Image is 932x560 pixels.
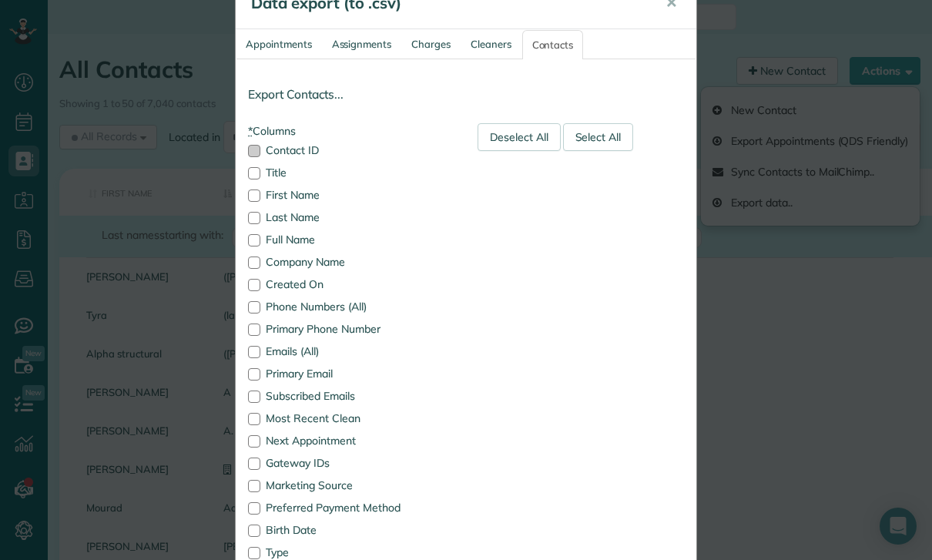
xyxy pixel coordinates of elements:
[323,30,401,59] a: Assignments
[563,123,634,151] div: Select All
[522,30,584,59] a: Contacts
[478,123,561,151] div: Deselect All
[248,346,454,357] label: Emails (All)
[248,167,454,178] label: Title
[248,279,454,290] label: Created On
[248,301,454,312] label: Phone Numbers (All)
[248,123,454,139] label: Columns
[402,30,460,59] a: Charges
[248,212,454,223] label: Last Name
[236,30,321,59] a: Appointments
[248,547,454,558] label: Type
[248,391,454,401] label: Subscribed Emails
[248,189,454,200] label: First Name
[248,458,454,468] label: Gateway IDs
[248,145,454,156] label: Contact ID
[248,502,454,513] label: Preferred Payment Method
[248,435,454,446] label: Next Appointment
[461,30,521,59] a: Cleaners
[248,88,684,101] h4: Export Contacts...
[248,413,454,424] label: Most Recent Clean
[248,234,454,245] label: Full Name
[248,368,454,379] label: Primary Email
[248,324,454,334] label: Primary Phone Number
[248,257,454,267] label: Company Name
[248,525,454,535] label: Birth Date
[248,480,454,491] label: Marketing Source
